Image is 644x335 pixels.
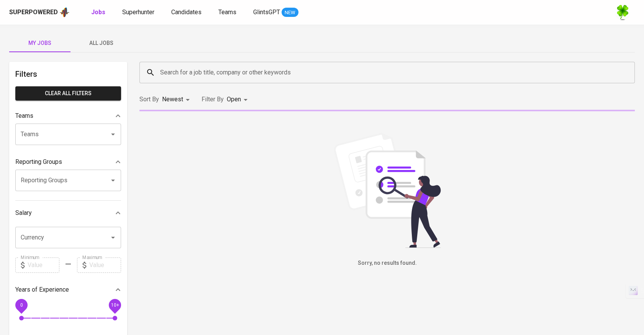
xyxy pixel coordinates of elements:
[171,8,203,17] a: Candidates
[162,92,192,107] div: Newest
[227,96,241,103] span: Open
[15,157,62,167] p: Reporting Groups
[20,302,23,307] span: 0
[615,5,630,20] img: f9493b8c-82b8-4f41-8722-f5d69bb1b761.jpg
[330,133,445,248] img: file_searching.svg
[75,38,127,48] span: All Jobs
[91,8,105,16] b: Jobs
[28,257,59,273] input: Value
[122,8,156,17] a: Superhunter
[218,8,238,17] a: Teams
[218,8,236,16] span: Teams
[9,7,70,18] a: Superpoweredapp logo
[108,129,118,140] button: Open
[89,257,121,273] input: Value
[227,92,250,107] div: Open
[15,285,69,294] p: Years of Experience
[162,95,183,104] p: Newest
[202,95,224,104] p: Filter By
[9,8,58,17] div: Superpowered
[15,205,121,221] div: Salary
[171,8,202,16] span: Candidates
[122,8,154,16] span: Superhunter
[91,8,107,17] a: Jobs
[21,89,115,98] span: Clear All filters
[282,9,298,17] span: NEW
[253,8,298,17] a: GlintsGPT NEW
[15,282,121,297] div: Years of Experience
[108,232,118,243] button: Open
[108,175,118,186] button: Open
[139,259,635,267] h6: Sorry, no results found.
[139,95,159,104] p: Sort By
[253,8,280,16] span: GlintsGPT
[15,208,32,218] p: Salary
[15,108,121,124] div: Teams
[15,86,121,101] button: Clear All filters
[14,38,66,48] span: My Jobs
[111,302,119,307] span: 10+
[15,154,121,170] div: Reporting Groups
[59,7,70,18] img: app logo
[15,111,33,120] p: Teams
[15,68,121,80] h6: Filters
